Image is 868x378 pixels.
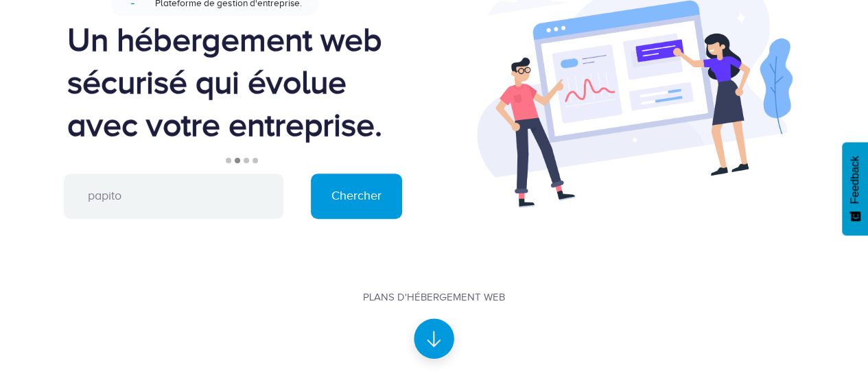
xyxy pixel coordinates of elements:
[842,142,868,235] button: Feedback - Afficher l’enquête
[799,309,852,362] iframe: Drift Widget Chat Controller
[64,174,283,219] input: Ex : ibracilinks.com
[363,290,505,349] a: Plans d'hébergement Web
[363,290,505,305] div: Plans d'hébergement Web
[67,19,414,146] div: Un hébergement web sécurisé qui évolue avec votre entreprise.
[849,156,861,204] span: Feedback
[311,174,402,219] input: Chercher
